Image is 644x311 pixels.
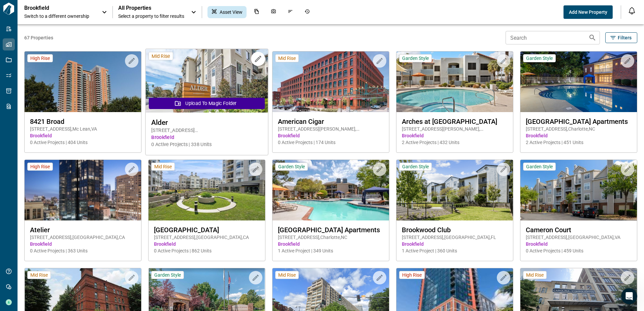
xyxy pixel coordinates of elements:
[151,141,262,148] span: 0 Active Projects | 338 Units
[402,132,508,139] span: Brookfield
[278,55,296,61] span: Mid Rise
[154,234,260,241] span: [STREET_ADDRESS] , [GEOGRAPHIC_DATA] , CA
[154,226,260,234] span: [GEOGRAPHIC_DATA]
[154,164,172,170] span: Mid Rise
[526,272,544,278] span: Mid Rise
[402,117,508,126] span: Arches at [GEOGRAPHIC_DATA]
[24,13,95,20] span: Switch to a different ownership
[569,9,607,15] span: Add New Property
[207,6,247,18] div: Asset View
[526,241,632,247] span: Brookfield
[402,247,508,254] span: 1 Active Project | 360 Units
[402,241,508,247] span: Brookfield
[152,53,170,59] span: Mid Rise
[526,247,632,254] span: 0 Active Projects | 459 Units
[151,127,262,134] span: [STREET_ADDRESS][PERSON_NAME] , Northridge , CA
[154,241,260,247] span: Brookfield
[30,234,136,241] span: [STREET_ADDRESS] , [GEOGRAPHIC_DATA] , CA
[526,126,632,132] span: [STREET_ADDRESS] , Charlotte , NC
[621,288,637,304] iframe: Intercom live chat
[30,132,136,139] span: Brookfield
[272,51,389,112] img: property-asset
[520,160,637,220] img: property-asset
[154,247,260,254] span: 0 Active Projects | 862 Units
[278,126,384,132] span: [STREET_ADDRESS][PERSON_NAME] , [GEOGRAPHIC_DATA] , VA
[278,117,384,126] span: American Cigar
[402,272,422,278] span: High Rise
[300,6,314,18] div: Job History
[118,13,184,20] span: Select a property to filter results
[278,241,384,247] span: Brookfield
[278,234,384,241] span: [STREET_ADDRESS] , Charlotte , NC
[284,6,297,18] div: Issues & Info
[402,226,508,234] span: Brookwood Club
[605,32,637,43] button: Filters
[526,139,632,146] span: 2 Active Projects | 451 Units
[396,160,513,220] img: property-asset
[526,234,632,241] span: [STREET_ADDRESS] , [GEOGRAPHIC_DATA] , VA
[30,247,136,254] span: 0 Active Projects | 363 Units
[278,226,384,234] span: [GEOGRAPHIC_DATA] Apartments
[626,5,637,16] button: Open notification feed
[278,164,305,170] span: Garden Style
[30,272,48,278] span: Mid Rise
[526,226,632,234] span: Cameron Court
[118,5,184,11] span: All Properties
[149,98,265,109] button: Upload to Magic Folder
[526,117,632,126] span: [GEOGRAPHIC_DATA] Apartments
[24,34,503,41] span: 67 Properties
[402,126,508,132] span: [STREET_ADDRESS][PERSON_NAME] , [PERSON_NAME] , AZ
[586,31,599,44] button: Search properties
[278,247,384,254] span: 1 Active Project | 349 Units
[149,160,265,220] img: property-asset
[402,164,429,170] span: Garden Style
[151,118,262,127] span: Alder
[278,132,384,139] span: Brookfield
[278,272,296,278] span: Mid Rise
[24,5,85,11] p: Brookfield
[272,160,389,220] img: property-asset
[30,139,136,146] span: 0 Active Projects | 404 Units
[526,164,553,170] span: Garden Style
[526,55,553,61] span: Garden Style
[250,6,263,18] div: Documents
[520,51,637,112] img: property-asset
[526,132,632,139] span: Brookfield
[25,160,141,220] img: property-asset
[563,5,613,19] button: Add New Property
[146,49,268,113] img: property-asset
[402,234,508,241] span: [STREET_ADDRESS] , [GEOGRAPHIC_DATA] , FL
[30,126,136,132] span: [STREET_ADDRESS] , Mc Lean , VA
[396,51,513,112] img: property-asset
[220,9,243,15] span: Asset View
[30,55,50,61] span: High Rise
[30,226,136,234] span: Atelier
[151,134,262,141] span: Brookfield
[402,55,429,61] span: Garden Style
[267,6,280,18] div: Photos
[154,272,181,278] span: Garden Style
[402,139,508,146] span: 2 Active Projects | 432 Units
[25,51,141,112] img: property-asset
[30,241,136,247] span: Brookfield
[278,139,384,146] span: 0 Active Projects | 174 Units
[618,34,632,41] span: Filters
[30,164,50,170] span: High Rise
[30,117,136,126] span: 8421 Broad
